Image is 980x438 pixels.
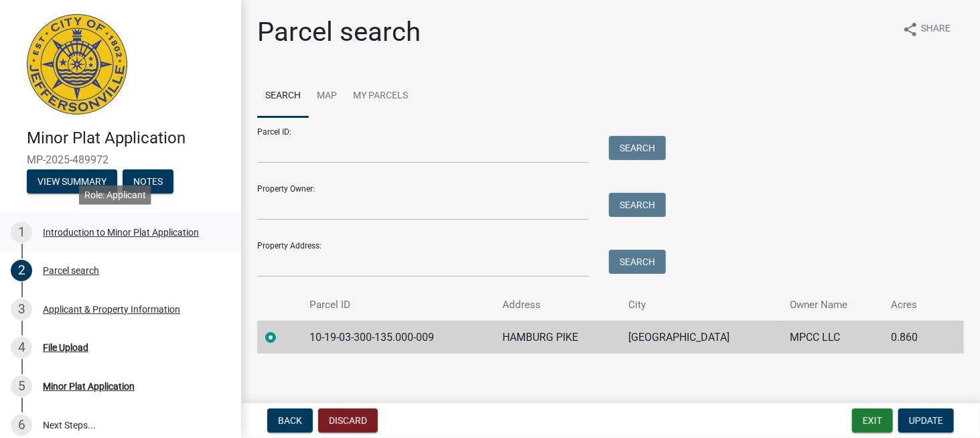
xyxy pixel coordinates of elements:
[43,305,180,314] div: Applicant & Property Information
[27,169,117,194] button: View Summary
[11,337,32,358] div: 4
[123,177,173,188] wm-modal-confirm: Notes
[301,289,494,321] th: Parcel ID
[621,321,782,354] td: [GEOGRAPHIC_DATA]
[11,376,32,397] div: 5
[79,185,151,204] div: Role: Applicant
[309,75,345,118] a: Map
[609,250,666,274] button: Search
[318,409,378,433] button: Discard
[609,193,666,217] button: Search
[278,415,302,426] span: Back
[27,153,214,166] span: MP-2025-489972
[782,289,883,321] th: Owner Name
[898,409,954,433] button: Update
[27,129,230,148] h4: Minor Plat Application
[609,136,666,160] button: Search
[11,415,32,436] div: 6
[883,321,942,354] td: 0.860
[27,177,117,188] wm-modal-confirm: Summary
[883,289,942,321] th: Acres
[345,75,416,118] a: My Parcels
[43,343,88,352] div: File Upload
[301,321,494,354] td: 10-19-03-300-135.000-009
[909,415,943,426] span: Update
[921,21,951,38] span: Share
[902,21,918,38] i: share
[43,382,135,391] div: Minor Plat Application
[494,289,620,321] th: Address
[11,299,32,320] div: 3
[267,409,313,433] button: Back
[852,409,893,433] button: Exit
[123,169,173,194] button: Notes
[892,16,961,42] button: shareShare
[782,321,883,354] td: MPCC LLC
[43,266,99,275] div: Parcel search
[43,228,199,237] div: Introduction to Minor Plat Application
[494,321,620,354] td: HAMBURG PIKE
[621,289,782,321] th: City
[27,14,127,115] img: City of Jeffersonville, Indiana
[11,260,32,281] div: 2
[257,75,309,118] a: Search
[257,16,421,48] h1: Parcel search
[11,222,32,243] div: 1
